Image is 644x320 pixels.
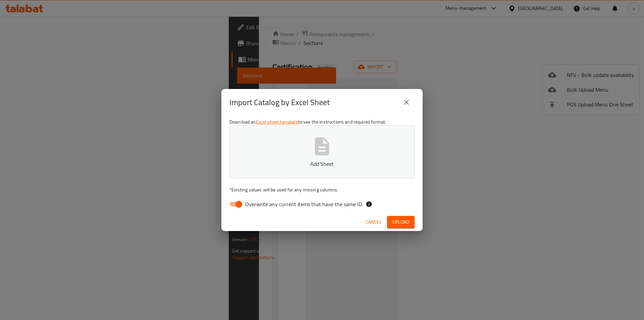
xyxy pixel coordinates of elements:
p: Add Sheet [240,160,404,168]
span: Upload [392,218,409,226]
button: close [398,94,415,110]
button: Add Sheet [229,125,415,178]
div: Download an to see the instructions and required format. [221,116,423,213]
p: Existing values will be used for any missing columns. [229,186,415,193]
button: Cancel [363,216,384,228]
a: Excel sheet template [256,118,298,126]
span: Cancel [366,218,382,226]
span: Overwrite any current items that have the same ID. [245,200,363,208]
button: Upload [387,216,415,228]
svg: If the overwrite option isn't selected, then the items that match an existing ID will be ignored ... [366,201,372,208]
h2: Import Catalog by Excel Sheet [229,97,330,108]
